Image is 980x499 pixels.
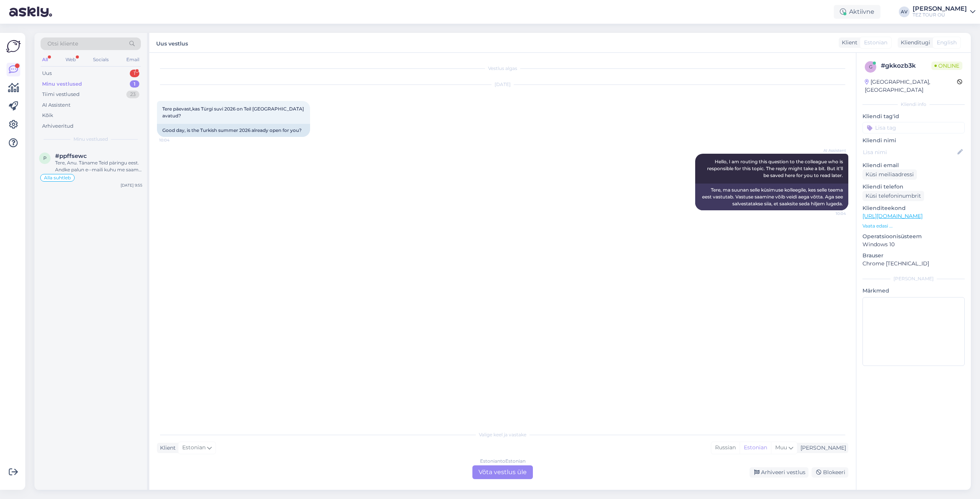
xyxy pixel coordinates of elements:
p: Brauser [862,252,965,260]
div: Socials [91,55,110,65]
input: Lisa tag [862,122,965,133]
div: Küsi meiliaadressi [862,169,917,180]
div: Arhiveeritud [42,122,73,130]
div: Good day, is the Turkish summer 2026 already open for you? [157,124,310,137]
div: 23 [126,91,139,98]
span: Otsi kliente [47,40,78,48]
div: Vestlus algas [157,65,848,72]
p: Kliendi telefon [862,183,965,191]
p: Kliendi email [862,161,965,169]
div: Web [64,55,77,65]
div: Küsi telefoninumbrit [862,191,924,201]
a: [PERSON_NAME]TEZ TOUR OÜ [913,6,975,18]
div: Arhiveeri vestlus [750,467,808,478]
div: AV [899,7,910,17]
div: Email [125,55,141,65]
div: Tere, Anu. Täname Teid päringu eest. Andke palun e--maili kuhu me saame edastada pakkumised. [55,159,142,173]
div: 1 [130,80,139,88]
div: Kõik [42,112,53,119]
div: Klienditugi [898,39,930,47]
span: g [869,64,872,70]
span: 10:04 [159,137,188,143]
div: Blokeeri [812,467,848,478]
div: Tere, ma suunan selle küsimuse kolleegile, kes selle teema eest vastutab. Vastuse saamine võib ve... [695,184,848,210]
span: Estonian [182,444,206,452]
span: p [43,155,47,161]
div: [PERSON_NAME] [797,444,846,452]
p: Operatsioonisüsteem [862,232,965,241]
span: Estonian [864,39,887,47]
span: Hello, I am routing this question to the colleague who is responsible for this topic. The reply m... [707,159,844,178]
div: 1 [130,70,139,77]
div: TEZ TOUR OÜ [913,12,967,18]
p: Kliendi tag'id [862,112,965,120]
div: Klient [157,444,176,452]
div: All [41,55,49,65]
p: Klienditeekond [862,204,965,212]
a: [URL][DOMAIN_NAME] [862,213,923,219]
div: AI Assistent [42,101,70,109]
div: # gkkozb3k [881,61,931,70]
p: Chrome [TECHNICAL_ID] [862,260,965,268]
span: AI Assistent [817,148,846,153]
div: [DATE] [157,81,848,88]
div: Kliendi info [862,101,965,108]
div: [PERSON_NAME] [913,6,967,12]
span: Online [931,62,962,70]
div: Uus [42,70,52,77]
p: Windows 10 [862,241,965,249]
span: Tere päevast,kas Türgi suvi 2026 on Teil [GEOGRAPHIC_DATA] avatud? [162,106,305,119]
div: Aktiivne [834,5,880,19]
span: 10:04 [817,211,846,216]
p: Kliendi nimi [862,137,965,145]
div: Klient [839,39,857,47]
div: Estonian to Estonian [480,458,526,465]
span: English [937,39,957,47]
span: Muu [775,444,787,451]
span: Alla suhtleb [44,176,71,180]
span: Minu vestlused [73,136,108,143]
input: Lisa nimi [863,148,956,156]
label: Uus vestlus [156,37,188,48]
img: Askly Logo [6,39,21,54]
p: Vaata edasi ... [862,223,965,229]
div: Minu vestlused [42,80,82,88]
div: Valige keel ja vastake [157,431,848,438]
div: Estonian [740,442,771,453]
div: Võta vestlus üle [472,465,533,479]
div: Russian [711,442,740,453]
div: [DATE] 9:55 [121,182,142,188]
div: Tiimi vestlused [42,91,80,98]
p: Märkmed [862,287,965,295]
span: #ppffsewc [55,153,87,159]
div: [GEOGRAPHIC_DATA], [GEOGRAPHIC_DATA] [865,78,957,94]
div: [PERSON_NAME] [862,275,965,282]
